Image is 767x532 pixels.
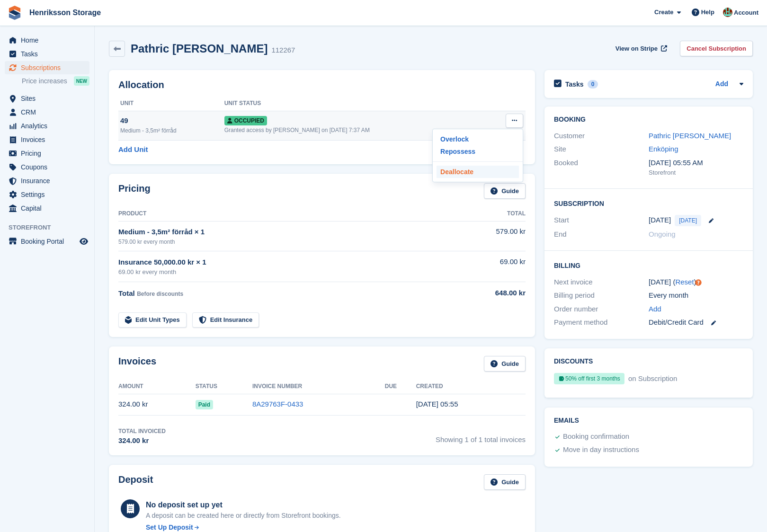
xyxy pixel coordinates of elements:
a: Cancel Subscription [680,41,753,56]
div: NEW [74,76,89,86]
h2: Invoices [118,356,156,372]
div: Debit/Credit Card [649,317,743,328]
span: Storefront [9,223,94,232]
th: Product [118,206,453,222]
a: 8A29763F-0433 [252,400,303,408]
div: Billing period [554,290,649,301]
div: Total Invoiced [118,427,166,435]
span: Account [734,8,758,18]
a: Enköping [649,145,678,153]
span: Coupons [21,160,78,174]
span: Paid [196,400,213,409]
a: menu [5,47,89,61]
a: Guide [484,356,526,372]
a: Repossess [437,145,519,158]
th: Total [453,206,526,222]
h2: Emails [554,417,743,425]
div: 112267 [271,45,295,56]
div: 69.00 kr every month [118,267,453,277]
div: End [554,229,649,240]
h2: Tasks [565,80,584,89]
span: Settings [21,188,78,201]
a: Henriksson Storage [26,5,105,20]
th: Unit Status [224,96,490,111]
a: Preview store [78,236,89,247]
a: menu [5,188,89,201]
a: Overlock [437,133,519,145]
a: Deallocate [437,166,519,178]
div: Tooltip anchor [694,278,703,287]
h2: Billing [554,260,743,270]
span: Ongoing [649,230,676,238]
th: Status [196,379,252,394]
a: View on Stripe [612,41,669,56]
p: A deposit can be created here or directly from Storefront bookings. [146,511,341,521]
div: Next invoice [554,277,649,288]
span: Home [21,34,78,47]
a: menu [5,106,89,119]
span: Tasks [21,47,78,61]
span: Total [118,289,135,297]
div: Every month [649,290,743,301]
span: Subscriptions [21,61,78,74]
a: Add Unit [118,144,148,155]
div: Payment method [554,317,649,328]
img: stora-icon-8386f47178a22dfd0bd8f6a31ec36ba5ce8667c1dd55bd0f319d3a0aa187defe.svg [8,6,22,20]
td: 69.00 kr [453,251,526,282]
div: [DATE] 05:55 AM [649,158,743,168]
th: Created [416,379,526,394]
a: menu [5,147,89,160]
div: 579.00 kr every month [118,238,453,246]
div: Booking confirmation [563,431,629,443]
h2: Booking [554,116,743,124]
a: menu [5,160,89,174]
span: Before discounts [137,291,183,297]
div: Medium - 3,5m² förråd × 1 [118,227,453,238]
h2: Deposit [118,474,153,490]
h2: Allocation [118,80,526,90]
span: Price increases [22,77,67,86]
span: Insurance [21,174,78,187]
div: Medium - 3,5m² förråd [120,126,224,135]
div: 648.00 kr [453,288,526,299]
div: Granted access by [PERSON_NAME] on [DATE] 7:37 AM [224,126,490,134]
div: Move in day instructions [563,444,639,456]
div: Order number [554,304,649,315]
div: 50% off first 3 months [554,373,624,384]
div: 0 [588,80,598,89]
th: Amount [118,379,196,394]
a: menu [5,133,89,146]
div: No deposit set up yet [146,499,341,511]
a: Price increases NEW [22,76,89,86]
td: 579.00 kr [453,221,526,251]
h2: Pathric [PERSON_NAME] [131,42,268,55]
div: [DATE] ( ) [649,277,743,288]
a: Edit Insurance [192,312,259,328]
div: 49 [120,115,224,126]
a: Reset [675,278,694,286]
time: 2025-10-04 23:00:00 UTC [649,215,671,226]
span: [DATE] [675,215,701,226]
a: menu [5,92,89,105]
a: Add [715,79,728,90]
a: menu [5,119,89,133]
a: menu [5,235,89,248]
span: on Subscription [626,374,677,382]
a: menu [5,61,89,74]
span: Create [654,8,673,17]
div: Start [554,215,649,226]
time: 2025-10-05 03:55:27 UTC [416,400,458,408]
div: 324.00 kr [118,435,166,446]
div: Storefront [649,168,743,177]
th: Unit [118,96,224,111]
span: Analytics [21,119,78,133]
a: Pathric [PERSON_NAME] [649,132,731,140]
div: Site [554,144,649,155]
span: View on Stripe [615,44,658,53]
span: Invoices [21,133,78,146]
a: Add [649,304,661,315]
h2: Discounts [554,358,743,365]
